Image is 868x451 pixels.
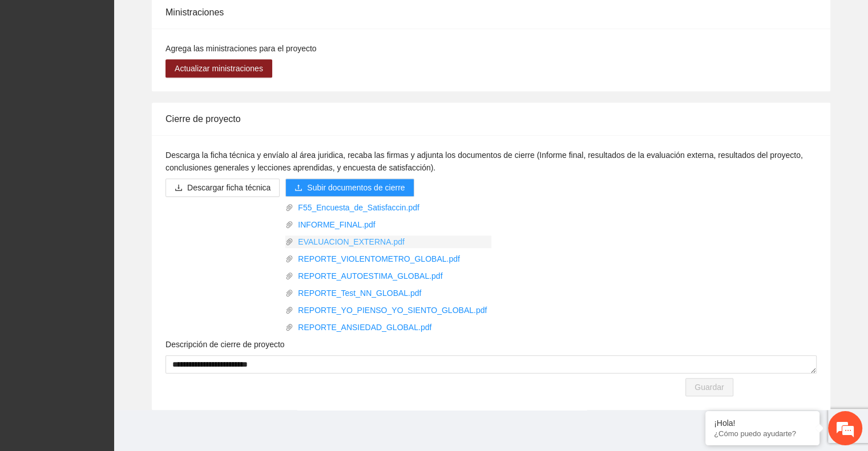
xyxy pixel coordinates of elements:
label: Descripción de cierre de proyecto [165,338,285,351]
button: downloadDescargar ficha técnica [165,178,280,197]
button: Guardar [685,378,733,396]
a: INFORME_FINAL.pdf [293,218,491,231]
a: REPORTE_AUTOESTIMA_GLOBAL.pdf [293,270,491,282]
button: uploadSubir documentos de cierre [285,178,414,197]
a: EVALUACION_EXTERNA.pdf [293,235,491,248]
span: uploadSubir documentos de cierre [285,183,414,192]
span: Descargar ficha técnica [187,181,271,194]
a: downloadDescargar ficha técnica [165,183,280,192]
a: REPORTE_ANSIEDAD_GLOBAL.pdf [293,321,491,334]
span: Agrega las ministraciones para el proyecto [165,44,317,53]
span: paper-clip [285,238,293,246]
span: Estamos en línea. [66,152,158,267]
div: Minimizar ventana de chat en vivo [187,6,215,33]
a: F55_Encuesta_de_Satisfaccin.pdf [293,201,491,214]
div: Cierre de proyecto [165,103,817,135]
div: Chatee con nosotros ahora [59,58,192,73]
a: REPORTE_Test_NN_GLOBAL.pdf [293,287,491,299]
span: paper-clip [285,323,293,331]
span: paper-clip [285,289,293,297]
a: REPORTE_VIOLENTOMETRO_GLOBAL.pdf [293,253,491,265]
span: paper-clip [285,204,293,212]
div: ¡Hola! [714,419,811,428]
span: Descarga la ficha técnica y envíalo al área juridica, recaba las firmas y adjunta los documentos ... [165,151,803,172]
a: REPORTE_YO_PIENSO_YO_SIENTO_GLOBAL.pdf [293,304,491,316]
span: paper-clip [285,221,293,229]
a: Actualizar ministraciones [165,64,272,73]
span: paper-clip [285,255,293,263]
p: ¿Cómo puedo ayudarte? [714,429,811,438]
textarea: Escriba su mensaje y pulse “Intro” [6,311,217,351]
button: Actualizar ministraciones [165,59,272,78]
span: Actualizar ministraciones [175,62,263,75]
textarea: Descripción de cierre de proyecto [165,355,817,373]
span: paper-clip [285,306,293,314]
span: paper-clip [285,272,293,280]
span: download [175,184,183,193]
